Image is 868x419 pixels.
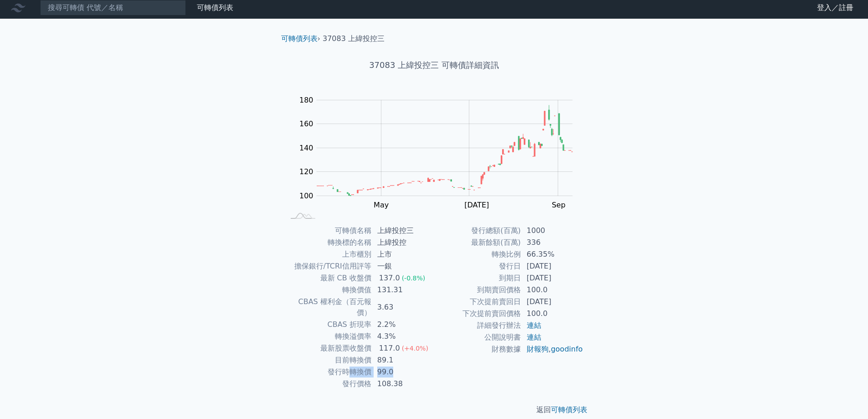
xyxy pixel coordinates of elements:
div: 117.0 [377,343,402,354]
a: 可轉債列表 [281,34,318,43]
tspan: 180 [299,96,313,104]
td: 上市 [372,248,434,260]
tspan: May [374,201,389,209]
a: 登入／註冊 [810,0,861,15]
td: CBAS 折現率 [285,319,372,331]
td: 發行時轉換價 [285,366,372,378]
iframe: Chat Widget [822,375,868,419]
a: 連結 [527,321,541,330]
td: 到期日 [434,272,521,284]
td: 上緯投控 [372,237,434,248]
td: CBAS 權利金（百元報價） [285,296,372,319]
td: 131.31 [372,284,434,296]
a: 連結 [527,333,541,341]
h1: 37083 上緯投控三 可轉債詳細資訊 [274,59,595,72]
td: 最新股票收盤價 [285,342,372,354]
td: 發行日 [434,260,521,272]
p: 返回 [274,404,595,415]
td: 公開說明書 [434,331,521,343]
td: 轉換溢價率 [285,331,372,342]
a: 財報狗 [527,345,549,353]
td: 到期賣回價格 [434,284,521,296]
g: Chart [295,96,586,209]
td: 2.2% [372,319,434,331]
div: 137.0 [377,273,402,284]
td: 最新餘額(百萬) [434,237,521,248]
td: 99.0 [372,366,434,378]
a: 可轉債列表 [551,405,587,414]
tspan: Sep [552,201,565,209]
span: (+4.0%) [402,345,428,352]
td: 3.63 [372,296,434,319]
td: [DATE] [521,260,584,272]
tspan: 140 [299,144,313,152]
td: 下次提前賣回價格 [434,308,521,320]
tspan: 100 [299,191,313,200]
li: › [281,33,320,44]
td: 財務數據 [434,343,521,355]
td: 目前轉換價 [285,354,372,366]
td: [DATE] [521,272,584,284]
td: 336 [521,237,584,248]
tspan: 120 [299,167,313,176]
td: 4.3% [372,331,434,342]
td: 詳細發行辦法 [434,320,521,331]
td: 一銀 [372,260,434,272]
a: 可轉債列表 [197,3,233,12]
span: (-0.8%) [402,274,426,282]
td: 108.38 [372,378,434,390]
td: 89.1 [372,354,434,366]
td: 100.0 [521,284,584,296]
td: 轉換價值 [285,284,372,296]
div: 聊天小工具 [822,375,868,419]
td: 下次提前賣回日 [434,296,521,308]
td: [DATE] [521,296,584,308]
tspan: [DATE] [464,201,489,209]
td: 上市櫃別 [285,248,372,260]
td: 66.35% [521,248,584,260]
td: 上緯投控三 [372,225,434,237]
td: 發行價格 [285,378,372,390]
td: 1000 [521,225,584,237]
td: 可轉債名稱 [285,225,372,237]
a: goodinfo [551,345,583,353]
td: 發行總額(百萬) [434,225,521,237]
td: 轉換標的名稱 [285,237,372,248]
td: 擔保銀行/TCRI信用評等 [285,260,372,272]
td: 100.0 [521,308,584,320]
td: 轉換比例 [434,248,521,260]
td: 最新 CB 收盤價 [285,272,372,284]
tspan: 160 [299,119,313,128]
li: 37083 上緯投控三 [323,33,385,44]
td: , [521,343,584,355]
